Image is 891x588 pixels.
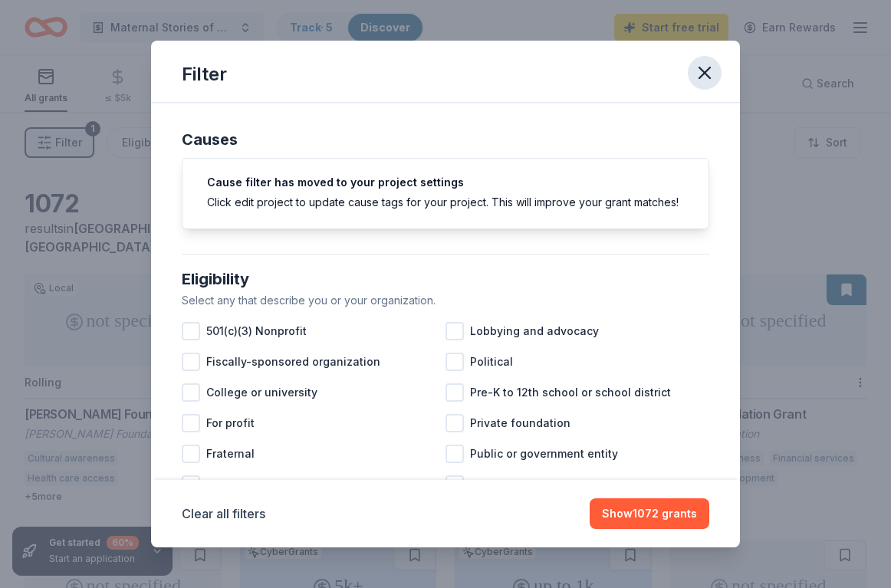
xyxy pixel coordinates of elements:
[182,62,227,87] div: Filter
[470,414,570,432] span: Private foundation
[590,498,709,529] button: Show1072 grants
[470,353,513,371] span: Political
[207,194,684,210] div: Click edit project to update cause tags for your project. This will improve your grant matches!
[206,353,380,371] span: Fiscally-sponsored organization
[206,414,255,432] span: For profit
[470,383,671,402] span: Pre-K to 12th school or school district
[207,177,684,188] h5: Cause filter has moved to your project settings
[470,322,599,340] span: Lobbying and advocacy
[182,127,709,152] div: Causes
[206,445,255,463] span: Fraternal
[206,383,317,402] span: College or university
[182,504,265,523] button: Clear all filters
[182,267,709,291] div: Eligibility
[182,291,709,310] div: Select any that describe you or your organization.
[206,475,251,494] span: Hospital
[470,475,520,494] span: Religious
[206,322,307,340] span: 501(c)(3) Nonprofit
[470,445,618,463] span: Public or government entity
